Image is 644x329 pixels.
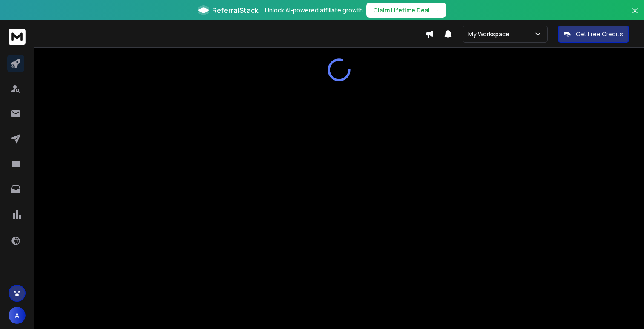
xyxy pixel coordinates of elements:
span: → [433,6,439,14]
p: Unlock AI-powered affiliate growth [265,6,363,14]
button: A [9,307,26,324]
p: My Workspace [468,30,513,38]
button: Close banner [630,5,641,26]
p: Get Free Credits [576,30,623,38]
button: Claim Lifetime Deal→ [366,3,446,18]
span: ReferralStack [212,5,258,15]
button: Get Free Credits [558,26,629,43]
